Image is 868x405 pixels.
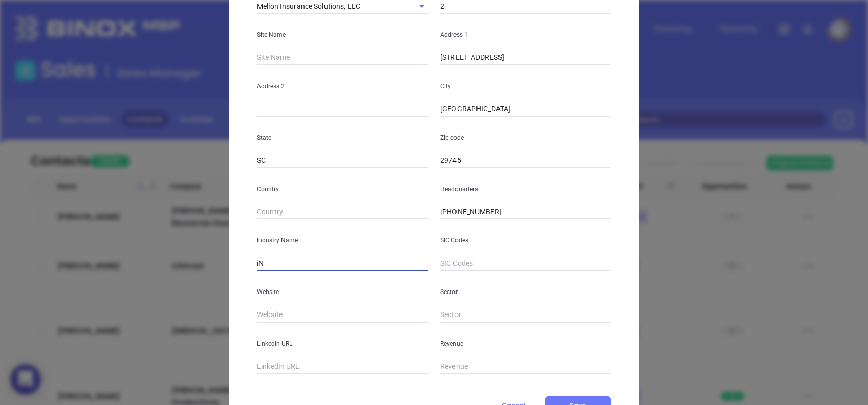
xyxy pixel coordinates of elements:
[257,50,424,65] input: Site Name
[440,359,611,374] input: Revenue
[257,286,428,298] p: Website
[440,307,611,323] input: Sector
[257,205,428,220] input: Country
[440,205,611,220] input: Headquarters
[440,256,611,271] input: SIC Codes
[257,81,428,92] p: Address 2
[257,307,428,323] input: Website
[440,81,611,92] p: City
[257,338,428,349] p: LinkedIn URL
[440,338,611,349] p: Revenue
[440,153,611,168] input: Zip code
[440,29,611,40] p: Address 1
[257,359,428,374] input: LinkedIn URL
[257,132,428,143] p: State
[257,153,428,168] input: State
[257,29,428,40] p: Site Name
[440,132,611,143] p: Zip code
[440,286,611,298] p: Sector
[257,256,428,271] input: Industry Name
[440,184,611,195] p: Headquarters
[257,184,428,195] p: Country
[440,102,611,117] input: City
[257,235,428,246] p: Industry Name
[440,235,611,246] p: SIC Codes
